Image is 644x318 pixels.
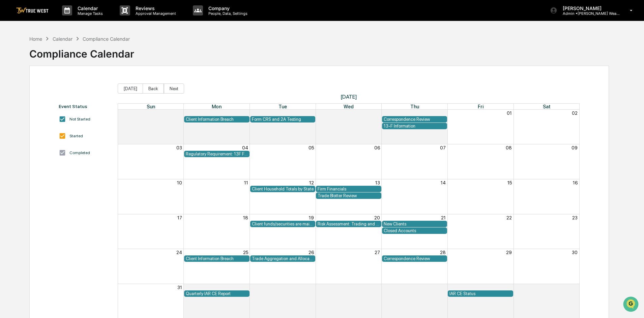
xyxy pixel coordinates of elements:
p: Manage Tasks [72,11,106,16]
button: 26 [309,250,314,255]
span: Mon [212,104,222,109]
div: Form CRS and 2A Testing [252,117,314,122]
a: 🖐️Preclearance [4,82,46,94]
span: Thu [410,104,419,109]
button: Start new chat [115,54,123,62]
div: Risk Assessment: Trading and Investment Oversight [318,221,380,226]
div: 🔎 [7,98,12,104]
button: 02 [572,110,578,116]
button: 01 [507,110,512,116]
button: 28 [440,250,446,255]
div: New Clients [384,221,446,226]
button: Next [164,83,184,94]
button: 04 [242,145,248,150]
div: Client funds/securities are maintained with a Qualified Custodian [252,221,314,226]
div: Completed [69,150,90,155]
button: 29 [506,250,512,255]
span: Wed [344,104,354,109]
span: [DATE] [118,94,580,100]
button: 14 [441,180,446,185]
iframe: Open customer support [622,296,641,314]
div: Closed Accounts [384,228,446,233]
button: 19 [309,215,314,220]
span: Tue [279,104,287,109]
div: Started [69,134,83,138]
button: 03 [176,145,182,150]
button: 17 [177,215,182,220]
span: Preclearance [13,85,43,92]
button: 21 [441,215,446,220]
div: Regulatory Requirement: 13F Filings DUE [186,151,248,156]
div: Event Status [59,104,111,109]
button: 11 [244,180,248,185]
button: 26 [177,110,182,116]
div: Compliance Calendar [83,36,130,42]
button: [DATE] [118,83,143,94]
button: 29 [374,110,380,116]
button: 13 [375,180,380,185]
button: 30 [440,110,446,116]
span: Data Lookup [13,98,42,104]
button: 10 [177,180,182,185]
p: Admin • [PERSON_NAME] Wealth Management [557,11,620,16]
div: Home [29,36,42,42]
div: Correspondence Review [384,256,446,261]
div: Compliance Calendar [29,42,134,60]
div: Correspondence Review [384,117,446,122]
div: Not Started [69,117,90,121]
div: 🖐️ [7,85,12,91]
button: 18 [243,215,248,220]
button: 06 [374,145,380,150]
p: Reviews [130,5,179,11]
div: Trade Blotter Review [318,193,380,198]
button: 28 [308,110,314,116]
button: 25 [243,250,248,255]
button: 05 [309,145,314,150]
button: 16 [573,180,578,185]
button: 05 [506,285,512,290]
img: logo [16,7,49,14]
div: Client Information Breach [186,117,248,122]
button: 30 [572,250,578,255]
span: Sun [147,104,155,109]
div: Firm Financials [318,186,380,191]
span: Sat [543,104,551,109]
button: 02 [308,285,314,290]
div: Trade Aggregation and Allocation Policy in Compliance Manual [252,256,314,261]
div: Client Household Totals by State [252,186,314,191]
div: Client Information Breach [186,256,248,261]
div: 🗄️ [49,85,54,91]
p: Company [203,5,251,11]
a: Powered byPylon [48,114,82,119]
p: [PERSON_NAME] [557,5,620,11]
span: Pylon [67,114,82,119]
button: 08 [506,145,512,150]
button: 09 [572,145,578,150]
div: 13-F Information [384,123,446,129]
button: 27 [243,110,248,116]
button: 07 [440,145,446,150]
button: 03 [374,285,380,290]
a: 🗄️Attestations [46,82,86,94]
button: 04 [440,285,446,290]
button: 31 [177,285,182,290]
p: How can we help? [7,14,123,25]
div: IAR CE Status [449,291,511,296]
button: 20 [374,215,380,220]
button: 24 [176,250,182,255]
button: 15 [507,180,512,185]
p: People, Data, Settings [203,11,251,16]
button: 01 [243,285,248,290]
button: 23 [572,215,578,220]
button: 06 [572,285,578,290]
p: Calendar [72,5,106,11]
span: Attestations [56,85,84,92]
div: We're available if you need us! [23,58,85,64]
div: Calendar [53,36,72,42]
img: 1746055101610-c473b297-6a78-478c-a979-82029cc54cd1 [7,51,19,64]
span: Fri [478,104,484,109]
p: Approval Management [130,11,179,16]
button: 22 [506,215,512,220]
div: Quarterly IAR CE Report [186,291,248,296]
